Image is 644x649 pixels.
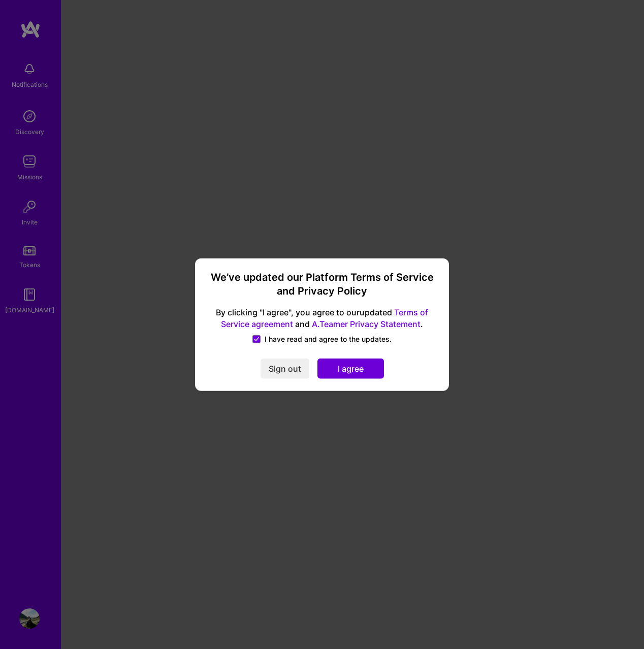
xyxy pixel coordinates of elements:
[312,318,421,329] a: A.Teamer Privacy Statement
[265,334,392,344] span: I have read and agree to the updates.
[207,271,437,299] h3: We’ve updated our Platform Terms of Service and Privacy Policy
[207,307,437,330] span: By clicking "I agree", you agree to our updated and .
[261,358,309,378] button: Sign out
[221,307,428,329] a: Terms of Service agreement
[317,358,384,378] button: I agree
